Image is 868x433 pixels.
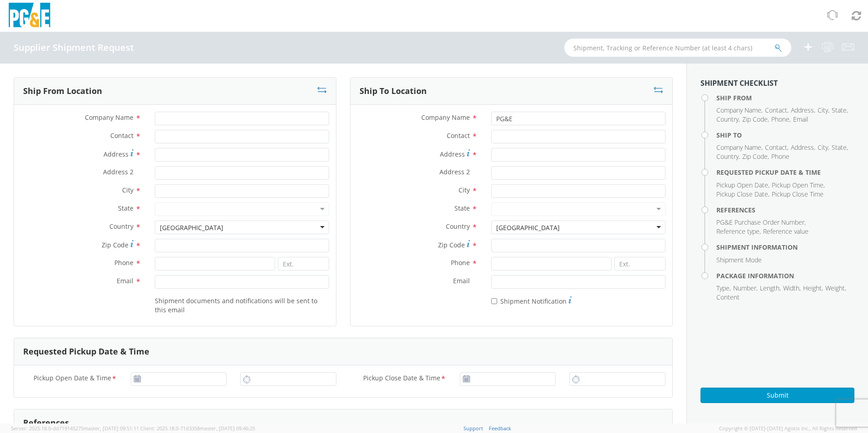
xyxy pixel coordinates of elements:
span: Address 2 [439,167,470,176]
span: Zip Code [742,115,768,123]
span: Country [716,115,739,123]
h3: References [23,418,69,428]
li: , [791,143,815,152]
span: Address [791,106,814,114]
span: City [818,106,828,114]
li: , [716,227,761,236]
span: City [818,143,828,152]
li: , [716,115,740,124]
span: Copyright © [DATE]-[DATE] Agistix Inc., All Rights Reserved [719,425,857,432]
li: , [818,106,829,115]
span: Email [793,115,808,123]
span: State [118,204,133,212]
span: Pickup Open Date [716,181,768,189]
input: Ext. [614,257,666,271]
span: Contact [447,131,470,140]
span: Height [803,284,822,292]
span: Pickup Close Date & Time [363,374,440,384]
span: Email [117,276,133,285]
span: PG&E Purchase Order Number [716,218,804,226]
li: , [765,143,789,152]
li: , [716,152,740,161]
li: , [783,284,801,293]
span: Company Name [716,106,761,114]
button: Submit [700,388,854,403]
div: [GEOGRAPHIC_DATA] [496,223,560,232]
span: Address [104,150,128,158]
span: Company Name [85,113,133,122]
span: Number [733,284,756,292]
label: Shipment documents and notifications will be sent to this email [155,295,329,315]
li: , [716,190,769,199]
h4: Ship From [716,94,854,101]
li: , [716,181,769,190]
li: , [771,115,791,124]
strong: Shipment Checklist [700,78,778,88]
span: Shipment Mode [716,256,762,264]
span: Length [760,284,779,292]
span: master, [DATE] 09:51:11 [84,425,139,432]
span: State [832,106,847,114]
span: Country [716,152,739,161]
span: Pickup Open Time [772,181,824,189]
li: , [803,284,823,293]
li: , [791,106,815,115]
span: Weight [825,284,845,292]
li: , [716,218,806,227]
li: , [716,106,763,115]
a: Feedback [489,425,511,432]
span: Country [109,222,133,231]
h4: Requested Pickup Date & Time [716,169,854,176]
h3: Requested Pickup Date & Time [23,347,149,356]
span: Server: 2025.18.0-dd719145275 [11,425,139,432]
span: Phone [451,258,470,267]
span: Zip Code [438,241,465,249]
h4: Supplier Shipment Request [14,43,134,53]
li: , [742,115,769,124]
li: , [772,181,825,190]
span: Company Name [716,143,761,152]
li: , [716,284,731,293]
input: Ext. [278,257,329,271]
span: Company Name [421,113,470,122]
span: Phone [114,258,133,267]
li: , [818,143,829,152]
li: , [760,284,781,293]
span: State [832,143,847,152]
input: Shipment, Tracking or Reference Number (at least 4 chars) [564,39,791,57]
span: Contact [765,143,787,152]
h3: Ship From Location [23,87,102,96]
li: , [716,143,763,152]
li: , [742,152,769,161]
li: , [832,143,848,152]
label: Shipment Notification [491,295,572,306]
span: City [459,186,470,194]
span: City [122,186,133,194]
a: Support [464,425,483,432]
span: Zip Code [742,152,768,161]
span: Address [440,150,465,158]
h3: Ship To Location [360,87,427,96]
span: Client: 2025.18.0-71d3358 [140,425,255,432]
span: Pickup Close Time [772,190,824,198]
span: Phone [771,152,789,161]
h4: References [716,207,854,213]
li: , [832,106,848,115]
span: Contact [110,131,133,140]
span: Zip Code [102,241,128,249]
span: Email [453,276,470,285]
span: State [454,204,470,212]
h4: Package Information [716,272,854,279]
span: Address [791,143,814,152]
span: Phone [771,115,789,123]
span: Width [783,284,799,292]
span: Reference type [716,227,759,236]
li: , [765,106,789,115]
span: Type [716,284,730,292]
h4: Ship To [716,132,854,138]
span: Content [716,293,740,301]
input: Shipment Notification [491,298,497,304]
img: pge-logo-06675f144f4cfa6a6814.png [7,3,52,30]
span: Reference value [763,227,809,236]
span: Contact [765,106,787,114]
